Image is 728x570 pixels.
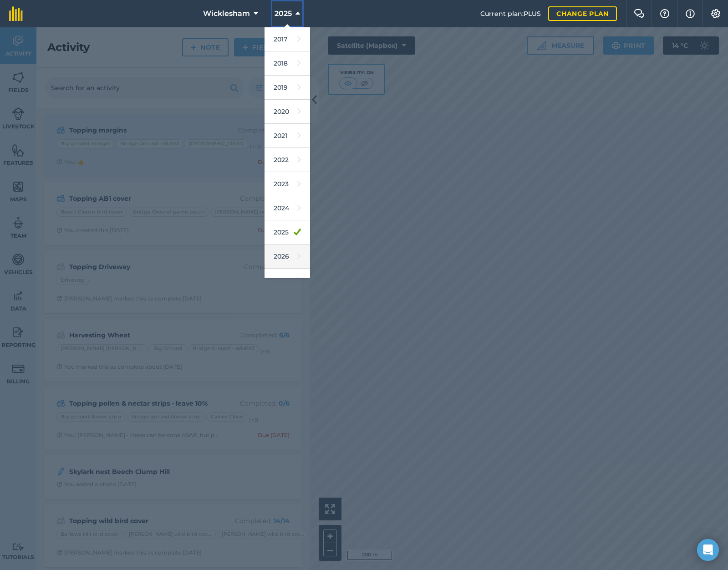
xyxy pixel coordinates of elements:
[659,9,670,18] img: A question mark icon
[480,9,541,19] span: Current plan : PLUS
[265,76,310,100] a: 2019
[710,9,721,18] img: A cog icon
[265,51,310,76] a: 2018
[265,269,310,293] a: 2027
[203,8,250,19] span: Wicklesham
[265,172,310,196] a: 2023
[265,27,310,51] a: 2017
[265,196,310,220] a: 2024
[686,8,695,19] img: svg+xml;base64,PHN2ZyB4bWxucz0iaHR0cDovL3d3dy53My5vcmcvMjAwMC9zdmciIHdpZHRoPSIxNyIgaGVpZ2h0PSIxNy...
[265,124,310,148] a: 2021
[634,9,645,18] img: Two speech bubbles overlapping with the left bubble in the forefront
[265,148,310,172] a: 2022
[697,539,719,561] div: Open Intercom Messenger
[265,100,310,124] a: 2020
[275,8,292,19] span: 2025
[265,220,310,244] a: 2025
[9,6,23,21] img: fieldmargin Logo
[548,6,617,21] a: Change plan
[265,244,310,269] a: 2026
